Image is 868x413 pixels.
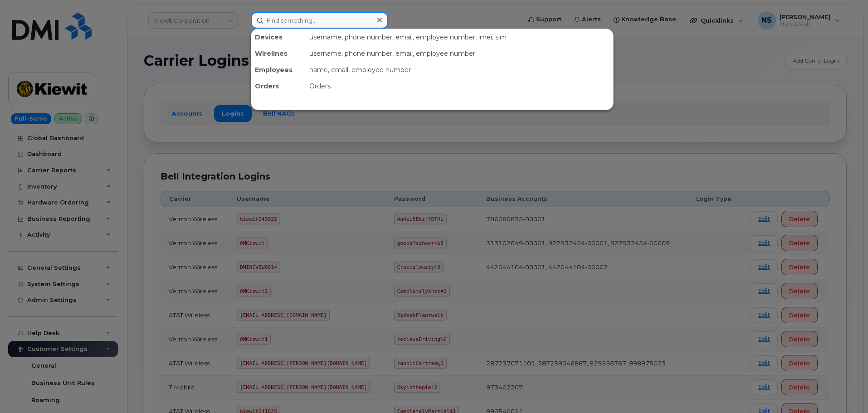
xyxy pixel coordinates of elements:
div: name, email, employee number [306,62,613,78]
div: Employees [251,62,306,78]
div: username, phone number, email, employee number, imei, sim [306,29,613,45]
div: Wirelines [251,45,306,62]
iframe: Messenger Launcher [829,374,861,406]
div: Orders [251,78,306,94]
div: Devices [251,29,306,45]
div: username, phone number, email, employee number [306,45,613,62]
div: Orders [306,78,613,94]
